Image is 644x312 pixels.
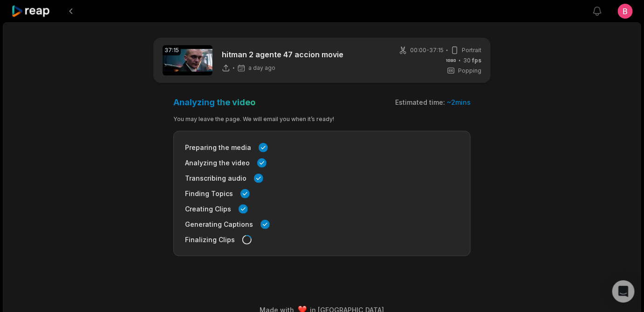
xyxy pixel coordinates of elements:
[185,158,250,168] span: Analyzing the video
[163,45,181,55] div: 37:15
[185,235,235,244] span: Finalizing Clips
[462,46,481,54] span: Portrait
[410,46,444,54] span: 00:00 - 37:15
[472,57,481,64] span: fps
[395,98,471,107] div: Estimated time:
[185,204,231,214] span: Creating Clips
[185,219,253,229] span: Generating Captions
[173,115,471,123] div: You may leave the page. We will email you when it’s ready!
[185,189,233,198] span: Finding Topics
[463,56,481,65] span: 30
[173,97,255,108] h3: Analyzing the video
[185,173,247,183] span: Transcribing audio
[222,49,343,60] p: hitman 2 agente 47 accion movie
[185,142,251,152] span: Preparing the media
[458,67,481,75] span: Popping
[612,280,635,303] div: Open Intercom Messenger
[447,98,471,106] span: ~ 2 mins
[248,64,275,72] span: a day ago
